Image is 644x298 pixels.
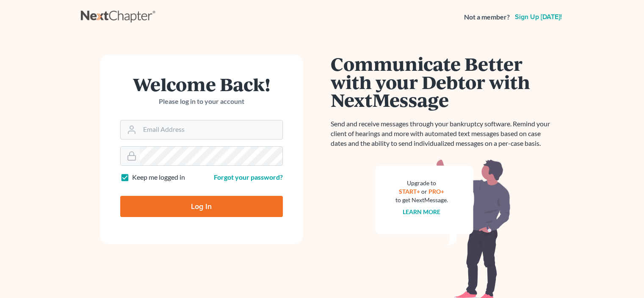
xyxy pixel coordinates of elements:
a: START+ [399,188,420,195]
strong: Not a member? [464,12,510,22]
div: to get NextMessage. [395,196,448,204]
p: Send and receive messages through your bankruptcy software. Remind your client of hearings and mo... [331,119,555,148]
a: Learn more [403,208,440,215]
a: Sign up [DATE]! [513,14,564,20]
p: Please log in to your account [120,97,283,106]
h1: Welcome Back! [120,75,283,93]
input: Email Address [140,120,282,139]
span: or [421,188,427,195]
h1: Communicate Better with your Debtor with NextMessage [331,55,555,109]
div: Upgrade to [395,179,448,187]
input: Log In [120,196,283,217]
label: Keep me logged in [132,173,185,182]
a: Forgot your password? [214,173,283,181]
a: PRO+ [428,188,444,195]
